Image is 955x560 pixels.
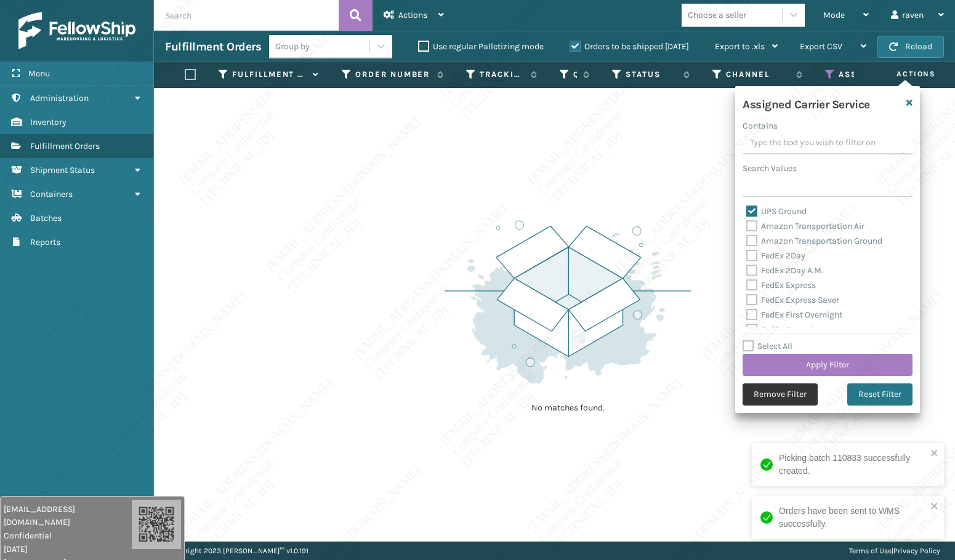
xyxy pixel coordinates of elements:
span: Batches [30,213,62,223]
p: Copyright 2023 [PERSON_NAME]™ v 1.0.191 [169,542,308,560]
span: Fulfillment Orders [30,141,100,151]
label: Tracking Number [480,69,525,80]
label: Assigned Carrier Service [839,69,908,80]
label: FedEx 2Day A.M. [746,265,823,276]
span: Inventory [30,117,66,127]
span: [EMAIL_ADDRESS][DOMAIN_NAME] [4,503,132,529]
label: FedEx Express Saver [746,295,839,305]
span: Reports [30,237,60,247]
span: Shipment Status [30,165,95,175]
span: [DATE] [4,543,132,556]
img: logo [18,12,135,49]
input: Type the text you wish to filter on [743,132,913,154]
label: FedEx Ground [746,324,814,335]
div: Group by [275,40,310,53]
div: Picking batch 110833 successfully created. [779,452,927,478]
span: Actions [398,10,427,20]
span: Export CSV [800,41,842,52]
button: Apply Filter [743,354,913,376]
label: Quantity [573,69,577,80]
label: Contains [743,119,778,132]
label: FedEx First Overnight [746,310,842,320]
label: Channel [726,69,790,80]
span: Export to .xls [715,41,765,52]
label: Select All [743,341,792,351]
span: Mode [823,10,845,20]
h4: Assigned Carrier Service [743,94,870,112]
span: Actions [858,64,943,84]
button: close [930,501,939,513]
button: Remove Filter [743,383,818,406]
label: Search Values [743,162,797,175]
label: Order Number [355,69,431,80]
div: Orders have been sent to WMS successfully. [779,505,927,530]
label: Fulfillment Order Id [232,69,307,80]
label: Orders to be shipped [DATE] [570,41,689,52]
h3: Fulfillment Orders [165,39,261,54]
button: close [930,448,939,460]
label: Amazon Transportation Ground [746,236,882,246]
label: UPS Ground [746,206,807,217]
label: Status [626,69,677,80]
label: Amazon Transportation Air [746,221,864,231]
div: Choose a seller [688,9,746,22]
span: Confidential [4,529,132,542]
label: FedEx Express [746,280,816,290]
button: Reset Filter [847,383,913,406]
span: Containers [30,189,73,199]
button: Reload [877,36,944,58]
label: FedEx 2Day [746,250,805,261]
span: Administration [30,93,89,103]
label: Use regular Palletizing mode [418,41,544,52]
span: Menu [28,68,50,79]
